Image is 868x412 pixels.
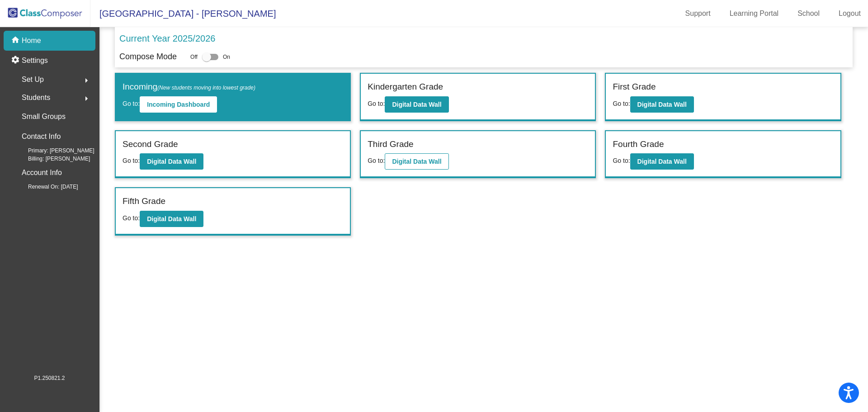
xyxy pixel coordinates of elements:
[22,35,41,46] p: Home
[140,96,217,113] button: Incoming Dashboard
[368,157,385,164] span: Go to:
[157,85,255,91] span: (New students moving into lowest grade)
[140,153,203,170] button: Digital Data Wall
[81,75,92,86] mat-icon: arrow_right
[11,55,22,66] mat-icon: settings
[147,101,210,108] b: Incoming Dashboard
[385,153,448,170] button: Digital Data Wall
[831,6,868,21] a: Logout
[678,6,718,21] a: Support
[790,6,827,21] a: School
[722,6,786,21] a: Learning Portal
[630,96,694,113] button: Digital Data Wall
[123,214,140,222] span: Go to:
[140,211,203,227] button: Digital Data Wall
[22,73,44,86] span: Set Up
[119,51,177,63] p: Compose Mode
[147,215,196,223] b: Digital Data Wall
[22,91,50,104] span: Students
[368,138,413,151] label: Third Grade
[22,55,48,66] p: Settings
[90,6,276,21] span: [GEOGRAPHIC_DATA] - [PERSON_NAME]
[123,81,255,94] label: Incoming
[123,195,165,208] label: Fifth Grade
[119,32,215,45] p: Current Year 2025/2026
[14,147,94,155] span: Primary: [PERSON_NAME]
[637,101,687,108] b: Digital Data Wall
[81,93,92,104] mat-icon: arrow_right
[613,100,630,107] span: Go to:
[613,81,656,94] label: First Grade
[123,157,140,164] span: Go to:
[11,35,22,46] mat-icon: home
[368,81,443,94] label: Kindergarten Grade
[190,53,198,61] span: Off
[630,153,694,170] button: Digital Data Wall
[637,158,687,165] b: Digital Data Wall
[14,183,78,191] span: Renewal On: [DATE]
[22,110,66,123] p: Small Groups
[385,96,448,113] button: Digital Data Wall
[123,100,140,107] span: Go to:
[123,138,178,151] label: Second Grade
[14,155,90,163] span: Billing: [PERSON_NAME]
[392,101,441,108] b: Digital Data Wall
[613,157,630,164] span: Go to:
[223,53,230,61] span: On
[147,158,196,165] b: Digital Data Wall
[613,138,664,151] label: Fourth Grade
[22,166,62,179] p: Account Info
[392,158,441,165] b: Digital Data Wall
[368,100,385,107] span: Go to:
[22,130,61,143] p: Contact Info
